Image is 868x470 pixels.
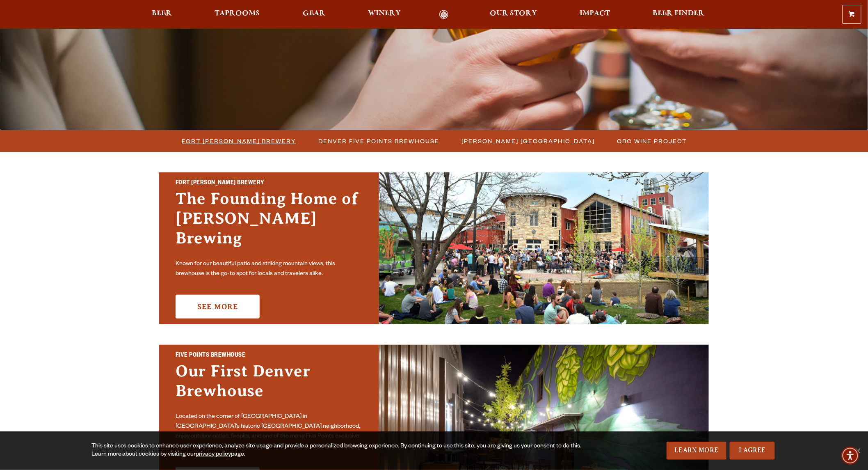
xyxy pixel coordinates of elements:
a: Fort [PERSON_NAME] Brewery [177,135,301,147]
a: Taprooms [209,10,265,19]
span: Denver Five Points Brewhouse [319,135,440,147]
img: Fort Collins Brewery & Taproom' [379,172,709,324]
h3: Our First Denver Brewhouse [176,361,363,409]
a: Beer [146,10,177,19]
div: This site uses cookies to enhance user experience, analyze site usage and provide a personalized ... [91,442,588,459]
a: Impact [575,10,616,19]
span: Winery [368,10,401,17]
h3: The Founding Home of [PERSON_NAME] Brewing [176,189,363,256]
a: Gear [297,10,331,19]
a: [PERSON_NAME] [GEOGRAPHIC_DATA] [457,135,599,147]
span: Our Story [490,10,537,17]
a: Odell Home [428,10,459,19]
a: OBC Wine Project [612,135,691,147]
a: Beer Finder [648,10,710,19]
h2: Fort [PERSON_NAME] Brewery [176,178,363,189]
span: [PERSON_NAME] [GEOGRAPHIC_DATA] [462,135,595,147]
span: Fort [PERSON_NAME] Brewery [182,135,297,147]
p: Located on the corner of [GEOGRAPHIC_DATA] in [GEOGRAPHIC_DATA]’s historic [GEOGRAPHIC_DATA] neig... [176,412,363,452]
h2: Five Points Brewhouse [176,351,363,361]
a: privacy policy [196,452,231,458]
div: Accessibility Menu [841,447,859,465]
span: Beer Finder [653,10,705,17]
a: Learn More [667,442,727,460]
span: Taprooms [215,10,260,17]
a: See More [176,295,260,319]
p: Known for our beautiful patio and striking mountain views, this brewhouse is the go-to spot for l... [176,259,363,279]
a: Our Story [484,10,542,19]
a: Denver Five Points Brewhouse [314,135,444,147]
span: OBC Wine Project [617,135,687,147]
a: Winery [363,10,406,19]
span: Gear [303,10,325,17]
span: Impact [580,10,610,17]
span: Beer [152,10,172,17]
a: I Agree [730,442,775,460]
